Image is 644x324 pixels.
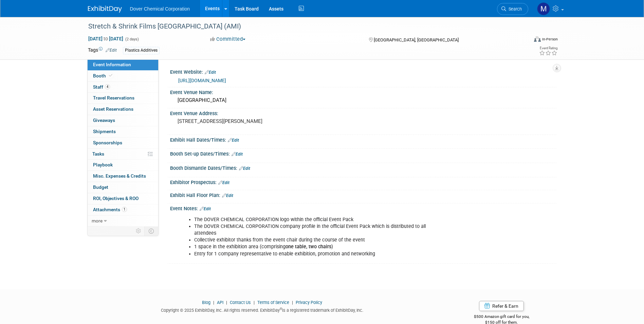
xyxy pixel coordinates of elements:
[92,218,103,223] span: more
[125,37,139,41] span: (2 days)
[217,300,223,305] a: API
[175,95,551,106] div: [GEOGRAPHIC_DATA]
[170,203,556,212] div: Event Notes:
[539,47,557,50] div: Event Rating
[93,162,113,167] span: Playbook
[144,227,158,235] td: Toggle Event Tabs
[88,204,158,215] a: Attachments1
[88,115,158,126] a: Giveaways
[88,160,158,170] a: Playbook
[200,206,211,211] a: Edit
[88,126,158,137] a: Shipments
[88,93,158,104] a: Travel Reservations
[542,37,558,42] div: In-Person
[194,237,478,244] li: Collective exhibitor thanks from the event chair during the course of the event
[178,78,226,83] a: [URL][DOMAIN_NAME]
[88,138,158,148] a: Sponsorships
[88,193,158,204] a: ROI, Objectives & ROO
[88,71,158,82] a: Booth
[290,300,295,305] span: |
[194,251,478,257] li: Entry for 1 company representative to enable exhibition, promotion and networking
[170,135,556,144] div: Exhibit Hall Dates/Times:
[286,244,331,250] b: one table, two chairs
[88,47,117,54] td: Tags
[506,6,522,12] span: Search
[93,140,122,145] span: Sponsorships
[123,47,160,54] div: Plastics Additives
[222,193,233,198] a: Edit
[534,36,541,42] img: Format-Inperson.png
[194,216,478,223] li: The DOVER CHEMICAL CORPORATION logo within the official Event Pack
[88,182,158,193] a: Budget
[93,73,114,78] span: Booth
[280,307,282,311] sup: ®
[194,244,478,250] li: 1 space in the exhibition area (comprising )
[239,166,250,171] a: Edit
[230,300,251,305] a: Contact Us
[86,20,518,33] div: Stretch & Shrink Films [GEOGRAPHIC_DATA] (AMI)
[93,106,133,112] span: Asset Reservations
[88,306,437,313] div: Copyright © 2025 ExhibitDay, Inc. All rights reserved. ExhibitDay is a registered trademark of Ex...
[194,223,478,237] li: The DOVER CHEMICAL CORPORATION company profile in the official Event Pack which is distributed to...
[170,163,556,172] div: Booth Dismantle Dates/Times:
[537,2,550,15] img: Matt Fender
[228,138,239,143] a: Edit
[93,196,139,201] span: ROI, Objectives & ROO
[232,152,243,157] a: Edit
[488,35,558,46] div: Event Format
[374,37,459,42] span: [GEOGRAPHIC_DATA], [GEOGRAPHIC_DATA]
[88,59,158,70] a: Event Information
[224,300,229,305] span: |
[133,227,145,235] td: Personalize Event Tab Strip
[170,190,556,199] div: Exhibit Hall Floor Plan:
[178,118,324,124] pre: [STREET_ADDRESS][PERSON_NAME]
[218,180,229,185] a: Edit
[93,173,146,179] span: Misc. Expenses & Credits
[497,3,528,15] a: Search
[88,104,158,115] a: Asset Reservations
[88,171,158,182] a: Misc. Expenses & Credits
[170,108,556,117] div: Event Venue Address:
[296,300,322,305] a: Privacy Policy
[170,87,556,96] div: Event Venue Name:
[93,118,115,123] span: Giveaways
[103,36,109,41] span: to
[88,6,122,13] img: ExhibitDay
[252,300,256,305] span: |
[88,82,158,93] a: Staff4
[105,84,110,89] span: 4
[109,74,112,77] i: Booth reservation complete
[202,300,210,305] a: Blog
[211,300,216,305] span: |
[170,67,556,76] div: Event Website:
[170,177,556,186] div: Exhibitor Prospectus:
[93,129,116,134] span: Shipments
[93,184,108,190] span: Budget
[88,149,158,160] a: Tasks
[93,95,134,101] span: Travel Reservations
[479,301,524,311] a: Refer & Earn
[88,36,124,42] span: [DATE] [DATE]
[130,6,190,12] span: Dover Chemical Corporation
[92,151,104,157] span: Tasks
[88,216,158,227] a: more
[93,62,131,67] span: Event Information
[170,149,556,158] div: Booth Set-up Dates/Times:
[205,70,216,75] a: Edit
[122,207,127,212] span: 1
[257,300,289,305] a: Terms of Service
[93,207,127,212] span: Attachments
[208,36,248,43] button: Committed
[106,48,117,53] a: Edit
[93,84,110,90] span: Staff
